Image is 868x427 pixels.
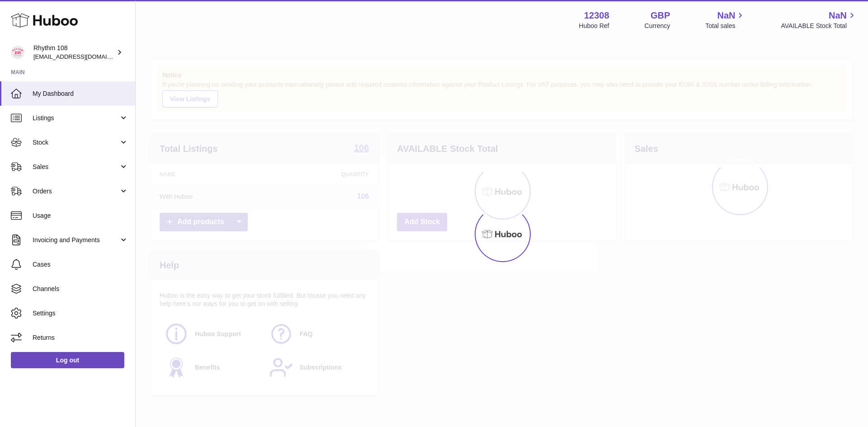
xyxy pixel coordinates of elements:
span: AVAILABLE Stock Total [781,22,857,30]
div: Rhythm 108 [33,44,115,61]
span: NaN [829,9,847,22]
span: Sales [33,163,119,171]
span: Returns [33,333,128,342]
span: Cases [33,260,128,269]
div: Huboo Ref [579,22,609,30]
span: Invoicing and Payments [33,236,119,244]
strong: 12308 [584,9,609,22]
span: Total sales [705,22,745,30]
a: NaN Total sales [705,9,745,30]
span: NaN [717,9,735,22]
span: Orders [33,187,119,196]
span: [EMAIL_ADDRESS][DOMAIN_NAME] [33,53,133,60]
strong: GBP [651,9,670,22]
span: My Dashboard [33,89,128,98]
div: Currency [645,22,670,30]
span: Settings [33,309,128,318]
span: Channels [33,285,128,293]
a: NaN AVAILABLE Stock Total [781,9,857,30]
span: Usage [33,211,128,220]
a: Log out [11,352,124,368]
span: Stock [33,138,119,147]
img: internalAdmin-12308@internal.huboo.com [11,46,24,59]
span: Listings [33,114,119,122]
